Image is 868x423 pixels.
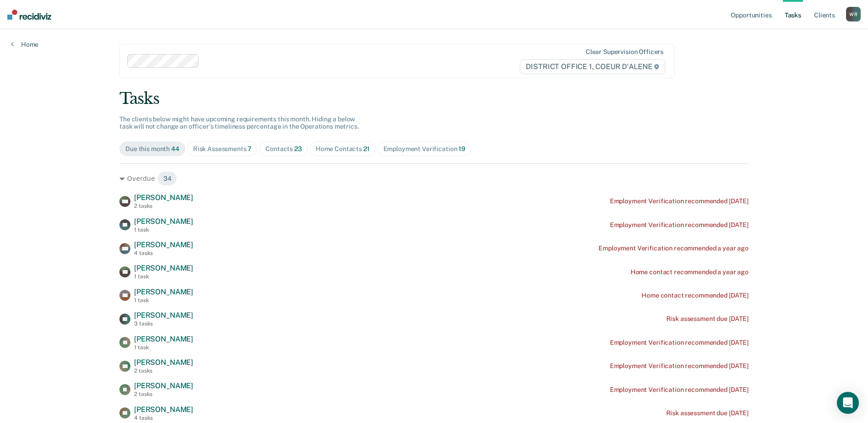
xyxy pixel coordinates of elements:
div: Clear supervision officers [586,48,663,56]
div: Employment Verification recommended [DATE] [610,339,749,347]
div: 1 task [134,273,193,280]
span: 19 [458,145,465,152]
span: [PERSON_NAME] [134,193,193,202]
div: Employment Verification recommended [DATE] [610,386,749,394]
div: 2 tasks [134,203,193,209]
span: [PERSON_NAME] [134,264,193,272]
span: [PERSON_NAME] [134,311,193,320]
div: Home contact recommended a year ago [631,268,749,276]
div: Employment Verification recommended [DATE] [610,197,749,205]
div: W R [846,7,861,22]
div: Tasks [119,89,749,108]
div: Risk assessment due [DATE] [666,409,749,417]
div: 4 tasks [134,250,193,256]
div: Employment Verification recommended [DATE] [610,362,749,370]
div: Employment Verification recommended [DATE] [610,221,749,229]
div: Home contact recommended [DATE] [642,292,749,299]
span: 23 [294,145,302,152]
div: Home Contacts [316,145,370,153]
span: DISTRICT OFFICE 1, COEUR D'ALENE [520,60,665,74]
div: 3 tasks [134,320,193,327]
span: [PERSON_NAME] [134,217,193,226]
span: 21 [363,145,370,152]
span: [PERSON_NAME] [134,358,193,367]
span: 34 [157,171,178,186]
span: [PERSON_NAME] [134,287,193,296]
span: 7 [248,145,252,152]
div: 4 tasks [134,415,193,421]
div: 1 task [134,297,193,304]
div: Due this month [125,145,179,153]
a: Home [11,40,38,49]
span: The clients below might have upcoming requirements this month. Hiding a below task will not chang... [119,115,359,130]
span: [PERSON_NAME] [134,240,193,249]
div: Risk Assessments [193,145,252,153]
div: Employment Verification recommended a year ago [598,244,749,252]
div: Overdue 34 [119,171,749,186]
span: [PERSON_NAME] [134,405,193,414]
div: Open Intercom Messenger [837,392,859,414]
span: [PERSON_NAME] [134,335,193,343]
span: [PERSON_NAME] [134,381,193,390]
div: Employment Verification [383,145,465,153]
div: 2 tasks [134,391,193,397]
div: Contacts [265,145,302,153]
div: 1 task [134,227,193,233]
div: 2 tasks [134,368,193,374]
button: WR [846,7,861,22]
div: Risk assessment due [DATE] [666,315,749,323]
span: 44 [171,145,179,152]
div: 1 task [134,344,193,351]
img: Recidiviz [7,10,51,20]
